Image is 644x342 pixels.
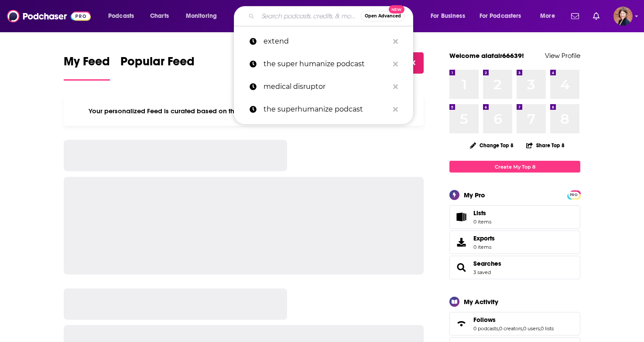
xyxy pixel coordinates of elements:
[569,192,579,198] span: PRO
[473,209,491,217] span: Lists
[473,269,491,275] a: 3 saved
[498,325,499,332] span: ,
[234,30,413,53] a: extend
[523,325,540,332] a: 0 users
[522,325,523,332] span: ,
[464,191,485,199] div: My Pro
[465,140,519,151] button: Change Top 8
[452,261,470,274] a: Searches
[473,325,498,332] a: 0 podcasts
[150,10,169,22] span: Charts
[452,236,470,248] span: Exports
[425,9,476,23] button: open menu
[102,9,145,23] button: open menu
[120,54,195,81] a: Popular Feed
[540,10,555,22] span: More
[464,298,498,306] div: My Activity
[473,219,491,225] span: 0 items
[64,54,110,74] span: My Feed
[473,244,495,250] span: 0 items
[180,9,228,23] button: open menu
[473,234,495,242] span: Exports
[242,6,421,26] div: Search podcasts, credits, & more...
[613,7,633,26] img: User Profile
[473,316,554,324] a: Follows
[108,10,134,22] span: Podcasts
[361,11,405,21] button: Open AdvancedNew
[365,14,401,18] span: Open Advanced
[480,10,521,22] span: For Podcasters
[526,137,565,154] button: Share Top 8
[431,10,465,22] span: For Business
[234,53,413,75] a: the super humanize podcast
[613,7,633,26] button: Show profile menu
[258,9,361,23] input: Search podcasts, credits, & more...
[473,316,496,324] span: Follows
[234,98,413,121] a: the superhumanize podcast
[474,9,534,23] button: open menu
[264,75,389,98] p: medical disruptor
[64,54,110,81] a: My Feed
[7,8,91,24] img: Podchaser - Follow, Share and Rate Podcasts
[499,325,522,332] a: 0 creators
[449,161,580,173] a: Create My Top 8
[452,318,470,330] a: Follows
[120,54,195,74] span: Popular Feed
[449,230,580,254] a: Exports
[234,75,413,98] a: medical disruptor
[540,325,541,332] span: ,
[569,191,579,198] a: PRO
[589,9,603,24] a: Show notifications dropdown
[545,51,580,60] a: View Profile
[449,205,580,229] a: Lists
[449,312,580,335] span: Follows
[534,9,566,23] button: open menu
[449,256,580,279] span: Searches
[144,9,174,23] a: Charts
[568,9,582,24] a: Show notifications dropdown
[264,98,389,121] p: the superhumanize podcast
[64,96,424,126] div: Your personalized Feed is curated based on the Podcasts, Creators, Users, and Lists that you Follow.
[186,10,217,22] span: Monitoring
[613,7,633,26] span: Logged in as alafair66639
[473,260,501,268] a: Searches
[449,51,524,60] a: Welcome alafair66639!
[264,30,389,53] p: extend
[264,53,389,75] p: the super humanize podcast
[452,211,470,223] span: Lists
[541,325,554,332] a: 0 lists
[473,209,486,217] span: Lists
[389,5,404,14] span: New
